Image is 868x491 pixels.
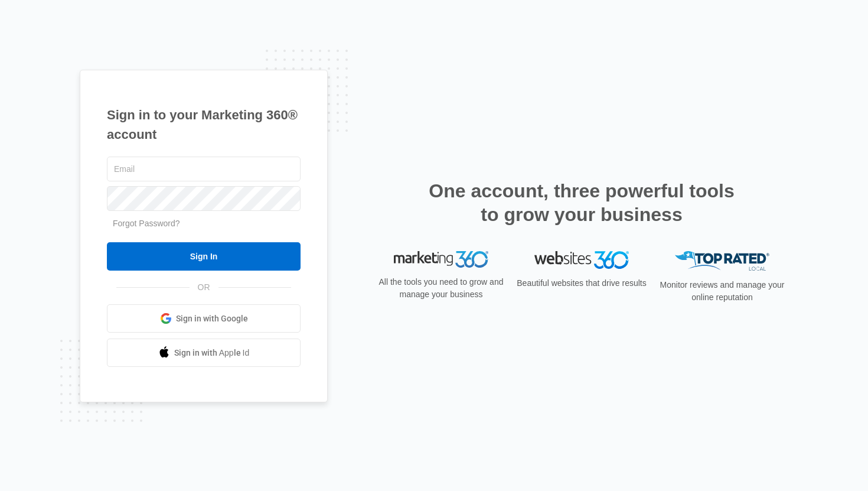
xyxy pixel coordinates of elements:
[534,251,629,268] img: Websites 360
[394,251,488,268] img: Marketing 360
[515,277,648,290] p: Beautiful websites that drive results
[113,219,180,228] a: Forgot Password?
[174,347,250,359] span: Sign in with Apple Id
[107,304,301,333] a: Sign in with Google
[107,242,301,271] input: Sign In
[176,313,248,325] span: Sign in with Google
[190,281,218,294] span: OR
[107,105,301,144] h1: Sign in to your Marketing 360® account
[425,179,738,226] h2: One account, three powerful tools to grow your business
[107,157,301,181] input: Email
[375,276,507,301] p: All the tools you need to grow and manage your business
[656,279,788,304] p: Monitor reviews and manage your online reputation
[107,339,301,367] a: Sign in with Apple Id
[675,251,769,271] img: Top Rated Local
